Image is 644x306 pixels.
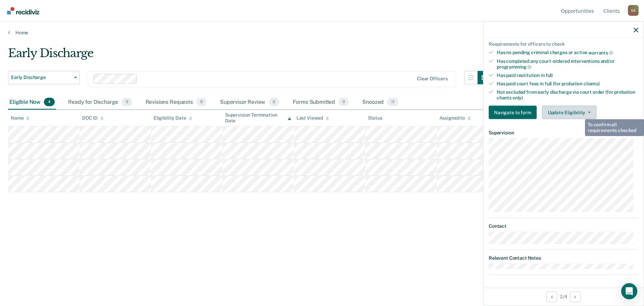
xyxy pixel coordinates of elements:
div: Has no pending criminal charges or active [497,50,638,56]
div: Requirements for officers to check [489,41,638,47]
div: 2 / 4 [483,288,644,305]
dt: Contact [489,223,638,229]
span: 0 [121,98,132,106]
button: Update Eligibility [542,106,596,119]
span: programming [497,64,531,70]
img: Recidiviz [7,7,39,14]
div: DOC ID [82,115,104,121]
span: 0 [269,98,279,106]
a: Navigate to form link [489,106,539,119]
dt: Supervision [489,130,638,136]
div: Clear officers [417,76,448,82]
span: 11 [387,98,398,106]
div: Has paid court fees in full (for probation [497,81,638,86]
button: Previous Opportunity [546,291,557,302]
button: Profile dropdown button [628,5,639,16]
span: 0 [338,98,349,106]
div: S S [628,5,639,16]
div: Has paid restitution in [497,73,638,78]
div: Status [368,115,382,121]
span: 0 [196,98,207,106]
a: Home [8,30,636,36]
div: Eligible Now [8,95,56,110]
span: full [546,73,553,78]
div: Has completed any court-ordered interventions and/or [497,58,638,70]
div: Forms Submitted [291,95,351,110]
span: clients) [584,81,600,86]
div: Early Discharge [8,46,491,65]
span: Early Discharge [11,75,71,80]
div: Ready for Discharge [67,95,133,110]
span: warrants [588,50,613,55]
div: Supervisor Review [219,95,281,110]
div: Not excluded from early discharge via court order (for probation clients [497,89,638,100]
span: 4 [44,98,55,106]
span: only) [513,95,523,100]
div: Open Intercom Messenger [621,283,637,299]
div: Supervision Termination Date [225,112,291,124]
div: Snoozed [361,95,400,110]
button: Navigate to form [489,106,537,119]
div: Eligibility Date [154,115,192,121]
div: Name [11,115,30,121]
div: Last Viewed [297,115,329,121]
div: Assigned to [439,115,471,121]
button: Next Opportunity [570,291,581,302]
div: Revisions Requests [144,95,208,110]
dt: Relevant Contact Notes [489,255,638,261]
